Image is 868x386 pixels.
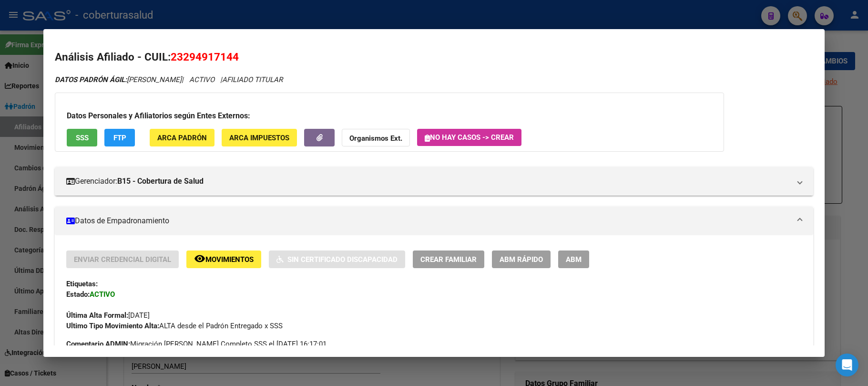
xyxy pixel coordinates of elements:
mat-panel-title: Gerenciador: [66,176,790,187]
div: Open Intercom Messenger [836,354,858,376]
strong: ACTIVO [90,290,115,299]
button: SSS [67,129,97,146]
strong: Comentario ADMIN: [66,340,130,348]
span: 23294917144 [171,51,239,63]
h2: Análisis Afiliado - CUIL: [55,49,813,65]
button: No hay casos -> Crear [417,129,521,146]
button: Enviar Credencial Digital [66,250,179,268]
strong: Ultimo Tipo Movimiento Alta: [66,322,159,330]
span: ARCA Padrón [157,134,207,142]
span: ABM Rápido [500,255,543,264]
h3: Datos Personales y Afiliatorios según Entes Externos: [67,110,712,122]
span: Enviar Credencial Digital [74,255,171,264]
span: [DATE] [66,311,150,320]
mat-expansion-panel-header: Gerenciador:B15 - Cobertura de Salud [55,167,813,196]
span: Sin Certificado Discapacidad [287,255,398,264]
mat-icon: remove_red_eye [194,253,205,264]
span: FTP [113,134,126,142]
i: | ACTIVO | [55,75,283,84]
span: ABM [566,255,582,264]
button: Sin Certificado Discapacidad [269,250,405,268]
strong: B15 - Cobertura de Salud [117,176,204,187]
span: No hay casos -> Crear [425,133,514,142]
mat-panel-title: Datos de Empadronamiento [66,215,790,227]
span: SSS [76,134,89,142]
span: ALTA desde el Padrón Entregado x SSS [66,322,283,330]
strong: Organismos Ext. [349,134,402,143]
button: ABM Rápido [492,250,551,268]
strong: Etiquetas: [66,280,98,288]
span: Crear Familiar [420,255,477,264]
mat-expansion-panel-header: Datos de Empadronamiento [55,207,813,235]
button: ARCA Padrón [150,129,214,146]
button: Movimientos [186,250,261,268]
span: ARCA Impuestos [229,134,289,142]
button: ARCA Impuestos [222,129,297,146]
button: FTP [104,129,135,146]
strong: Estado: [66,290,90,299]
span: Movimientos [205,255,254,264]
span: [PERSON_NAME] [55,75,182,84]
button: ABM [558,250,589,268]
button: Crear Familiar [413,250,484,268]
strong: DATOS PADRÓN ÁGIL: [55,75,127,84]
span: Migración [PERSON_NAME] Completo SSS el [DATE] 16:17:01 [66,339,327,349]
button: Organismos Ext. [342,129,410,146]
span: AFILIADO TITULAR [222,75,283,84]
strong: Última Alta Formal: [66,311,128,320]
